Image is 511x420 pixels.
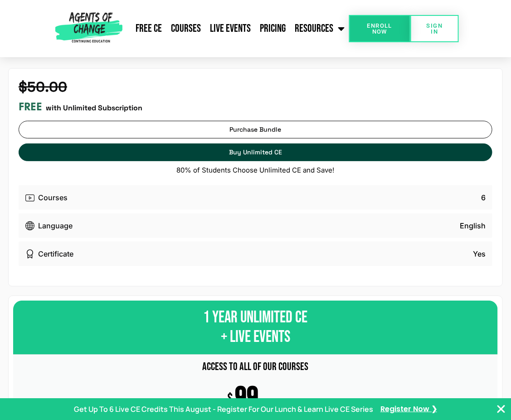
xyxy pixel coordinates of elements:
h3: FREE [19,100,42,114]
a: Free CE [131,17,166,40]
span: Enroll Now [364,23,396,35]
p: 80% of Students Choose Unlimited CE and Save! [19,166,492,174]
span: Buy Unlimited CE [229,148,282,156]
h4: $50.00 [19,79,492,95]
p: English [460,220,486,231]
p: Yes [473,248,486,259]
a: Courses [166,17,205,40]
a: Buy Unlimited CE [19,143,492,161]
a: Enroll Now [349,15,410,42]
span: SIGN IN [425,23,445,35]
a: Register Now ❯ [380,404,437,414]
a: Purchase Bundle [19,121,492,138]
a: SIGN IN [410,15,459,42]
p: Get Up To 6 Live CE Credits This August - Register For Our Lunch & Learn Live CE Series [74,404,373,415]
a: Resources [290,17,349,40]
div: ACCESS TO ALL OF OUR COURSES [17,356,494,378]
p: Courses [38,192,68,203]
p: 6 [481,192,486,203]
p: Language [38,220,73,231]
a: Pricing [255,17,290,40]
button: Close Banner [496,404,506,415]
div: with Unlimited Subscription [19,100,492,114]
div: 99 [235,393,259,403]
a: Live Events [205,17,255,40]
nav: Menu [126,17,350,40]
span: $ [228,394,234,404]
span: Purchase Bundle [230,126,282,133]
div: 1 YEAR UNLIMITED CE + LIVE EVENTS [13,301,498,355]
p: Certificate [38,248,73,259]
